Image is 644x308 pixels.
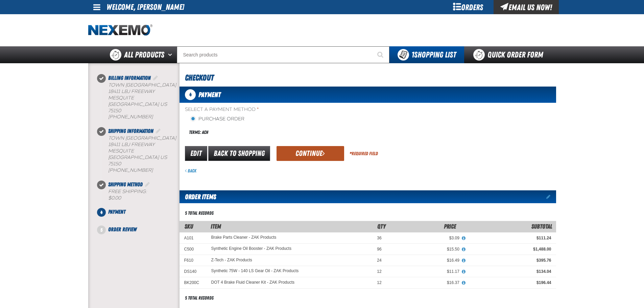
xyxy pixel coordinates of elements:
button: Open All Products pages [166,46,177,63]
div: Free Shipping: [108,189,180,202]
bdo: 75150 [108,108,121,114]
td: C500 [180,243,207,255]
span: Shipping Method [108,181,143,188]
nav: Checkout steps. Current step is Payment. Step 4 of 5 [96,74,180,234]
button: View All Prices for Synthetic Engine Oil Booster - ZAK Products [459,246,468,253]
button: View All Prices for Brake Parts Cleaner - ZAK Products [459,235,468,241]
td: A101 [180,232,207,243]
button: View All Prices for Z-Tech - ZAK Products [459,258,468,264]
a: SKU [185,223,193,230]
span: 24 [377,258,381,263]
button: View All Prices for DOT 4 Brake Fluid Cleaner Kit - ZAK Products [459,280,468,286]
a: Edit Shipping Method [144,181,151,188]
a: Home [88,24,152,36]
div: $3.09 [391,235,459,241]
div: $15.50 [391,246,459,252]
a: Edit Billing Information [152,75,159,81]
bdo: [PHONE_NUMBER] [108,114,153,120]
li: Billing Information. Step 1 of 5. Completed [101,74,180,127]
td: DS140 [180,266,207,277]
span: 4 [97,208,106,217]
a: Edit [185,146,207,161]
span: 12 [377,269,381,274]
a: Back to Shopping [208,146,270,161]
span: 5 [97,226,106,234]
li: Shipping Information. Step 2 of 5. Completed [101,127,180,180]
a: Back [185,168,196,173]
span: MESQUITE [108,148,134,154]
span: Select a Payment Method [185,106,368,113]
span: Price [444,223,456,230]
span: Order Review [108,226,137,233]
div: Terms: ACH [185,125,368,140]
span: [GEOGRAPHIC_DATA] [108,155,159,160]
a: Z-Tech - ZAK Products [211,258,252,262]
span: Shipping Information [108,128,153,134]
li: Order Review. Step 5 of 5. Not Completed [101,226,180,234]
span: Shopping List [411,50,456,60]
span: 36 [377,236,381,240]
img: Nexemo logo [88,24,152,36]
span: US [160,101,167,107]
div: 5 total records [185,295,214,301]
span: Town [GEOGRAPHIC_DATA] [108,82,176,88]
button: You have 1 Shopping List. Open to view details [389,46,464,63]
span: Subtotal [531,223,552,230]
span: Payment [108,209,125,215]
div: $134.04 [469,269,551,274]
div: $16.49 [391,258,459,263]
span: 12 [377,280,381,285]
strong: 1 [411,50,414,60]
bdo: 75150 [108,161,121,167]
button: Start Searching [373,46,389,63]
a: Quick Order Form [464,46,556,63]
span: 4 [185,89,196,100]
span: Town [GEOGRAPHIC_DATA] [108,135,176,141]
span: 96 [377,247,381,252]
div: Required Field [350,150,378,157]
div: $1,488.00 [469,246,551,252]
input: Search [177,46,389,63]
td: BK200C [180,277,207,288]
span: All Products [124,49,164,61]
a: Synthetic 75W - 140 LS Gear Oil - ZAK Products [211,269,299,274]
span: US [160,155,167,160]
bdo: [PHONE_NUMBER] [108,167,153,173]
td: F610 [180,255,207,266]
span: 18411 LBJ Freeway [108,89,154,94]
strong: $0.00 [108,195,121,201]
span: 18411 LBJ Freeway [108,142,154,147]
a: Edit items [546,194,556,199]
li: Shipping Method. Step 3 of 5. Completed [101,181,180,208]
h2: Order Items [180,190,216,203]
button: View All Prices for Synthetic 75W - 140 LS Gear Oil - ZAK Products [459,269,468,275]
input: Purchase Order [190,116,196,121]
span: MESQUITE [108,95,134,101]
span: [GEOGRAPHIC_DATA] [108,101,159,107]
div: $111.24 [469,235,551,241]
div: $395.76 [469,258,551,263]
a: Brake Parts Cleaner - ZAK Products [211,235,277,240]
span: Billing Information [108,75,151,81]
a: Synthetic Engine Oil Booster - ZAK Products [211,246,291,251]
div: $11.17 [391,269,459,274]
div: 5 total records [185,210,214,216]
li: Payment. Step 4 of 5. Not Completed [101,208,180,226]
a: DOT 4 Brake Fluid Cleaner Kit - ZAK Products [211,280,295,285]
a: Edit Shipping Information [155,128,162,134]
span: Qty [377,223,386,230]
span: Payment [198,91,221,99]
span: Checkout [185,73,214,82]
span: Item [211,223,221,230]
div: $196.44 [469,280,551,285]
label: Purchase Order [190,116,244,122]
div: $16.37 [391,280,459,285]
button: Continue [277,146,344,161]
